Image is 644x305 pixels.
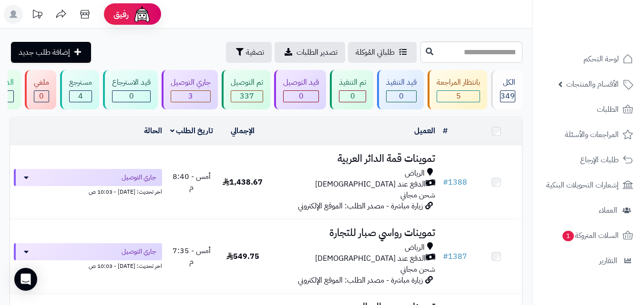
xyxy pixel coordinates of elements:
[489,70,524,109] a: الكل349
[160,70,220,109] a: جاري التوصيل 3
[23,70,58,109] a: ملغي 0
[223,177,263,188] span: 1,438.67
[283,77,319,88] div: قيد التوصيل
[299,90,304,102] span: 0
[173,245,211,267] span: أمس - 7:35 م
[501,90,515,102] span: 349
[231,91,263,102] div: 337
[405,168,425,179] span: الرياض
[101,70,160,109] a: قيد الاسترجاع 0
[34,77,49,88] div: ملغي
[500,77,515,88] div: الكل
[538,199,638,222] a: العملاء
[298,275,423,286] span: زيارة مباشرة - مصدر الطلب: الموقع الإلكتروني
[456,90,461,102] span: 5
[538,98,638,121] a: الطلبات
[112,91,150,102] div: 0
[298,200,423,212] span: زيارة مباشرة - مصدر الطلب: الموقع الإلكتروني
[70,91,92,102] div: 4
[400,189,435,201] span: شحن مجاني
[538,249,638,272] a: التقارير
[188,90,193,102] span: 3
[399,90,404,102] span: 0
[129,90,134,102] span: 0
[599,254,617,267] span: التقارير
[231,77,263,88] div: تم التوصيل
[443,177,448,188] span: #
[58,70,101,109] a: مسترجع 4
[78,90,83,102] span: 4
[538,123,638,146] a: المراجعات والأسئلة
[34,91,49,102] div: 0
[112,77,151,88] div: قيد الاسترجاع
[122,247,156,256] span: جاري التوصيل
[599,204,617,217] span: العملاء
[538,148,638,171] a: طلبات الإرجاع
[350,90,355,102] span: 0
[562,229,619,242] span: السلات المتروكة
[272,227,435,238] h3: تموينات رواسي صبار للتجارة
[437,91,480,102] div: 5
[171,91,210,102] div: 3
[426,70,489,109] a: بانتظار المراجعة 5
[272,153,435,164] h3: تموينات قمة الدائر العربية
[328,70,375,109] a: تم التنفيذ 0
[348,42,417,63] a: طلباتي المُوكلة
[400,264,435,275] span: شحن مجاني
[173,171,211,193] span: أمس - 8:40 م
[566,78,619,91] span: الأقسام والمنتجات
[284,91,318,102] div: 0
[579,26,635,46] img: logo-2.png
[443,125,448,137] a: #
[296,47,337,58] span: تصدير الطلبات
[437,77,480,88] div: بانتظار المراجعة
[246,47,264,58] span: تصفية
[538,224,638,247] a: السلات المتروكة1
[69,77,92,88] div: مسترجع
[538,174,638,197] a: إشعارات التحويلات البنكية
[315,179,426,190] span: الدفع عند [DEMOGRAPHIC_DATA]
[133,5,152,24] img: ai-face.png
[315,253,426,264] span: الدفع عند [DEMOGRAPHIC_DATA]
[386,77,417,88] div: قيد التنفيذ
[11,42,91,63] a: إضافة طلب جديد
[443,177,467,188] a: #1388
[14,268,37,291] div: Open Intercom Messenger
[144,125,162,137] a: الحالة
[580,153,619,167] span: طلبات الإرجاع
[387,91,416,102] div: 0
[14,260,162,270] div: اخر تحديث: [DATE] - 10:03 ص
[226,251,259,262] span: 549.75
[565,128,619,141] span: المراجعات والأسئلة
[414,125,435,137] a: العميل
[39,90,44,102] span: 0
[583,52,619,66] span: لوحة التحكم
[562,231,574,241] span: 1
[538,48,638,70] a: لوحة التحكم
[339,77,366,88] div: تم التنفيذ
[546,178,619,192] span: إشعارات التحويلات البنكية
[19,47,70,58] span: إضافة طلب جديد
[231,125,255,137] a: الإجمالي
[220,70,272,109] a: تم التوصيل 337
[272,70,328,109] a: قيد التوصيل 0
[113,9,129,20] span: رفيق
[405,242,425,253] span: الرياض
[339,91,366,102] div: 0
[122,173,156,182] span: جاري التوصيل
[443,251,467,262] a: #1387
[356,47,395,58] span: طلباتي المُوكلة
[443,251,448,262] span: #
[240,90,254,102] span: 337
[597,103,619,116] span: الطلبات
[25,5,49,26] a: تحديثات المنصة
[14,186,162,196] div: اخر تحديث: [DATE] - 10:03 ص
[171,77,211,88] div: جاري التوصيل
[275,42,345,63] a: تصدير الطلبات
[226,42,272,63] button: تصفية
[375,70,426,109] a: قيد التنفيذ 0
[170,125,214,137] a: تاريخ الطلب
